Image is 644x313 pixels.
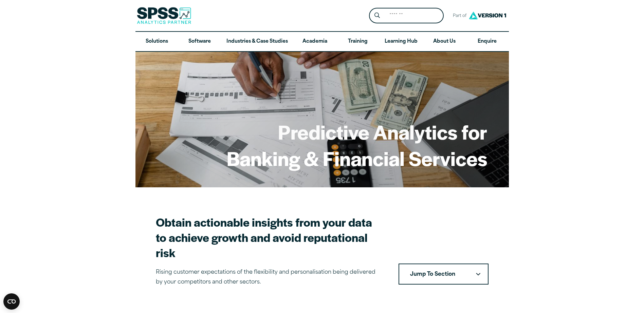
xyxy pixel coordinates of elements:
[137,7,191,24] img: SPSS Analytics Partner
[227,119,487,171] h1: Predictive Analytics for Banking & Financial Services
[178,32,221,51] a: Software
[476,273,480,276] svg: Downward pointing chevron
[135,32,509,51] nav: Desktop version of site main menu
[156,214,382,260] h2: Obtain actionable insights from your data to achieve growth and avoid reputational risk
[293,32,336,51] a: Academia
[379,32,423,51] a: Learning Hub
[369,8,444,24] form: Site Header Search Form
[371,9,383,22] button: Search magnifying glass icon
[423,32,466,51] a: About Us
[399,264,489,285] button: Jump To SectionDownward pointing chevron
[399,264,489,285] nav: Table of Contents
[156,268,382,287] p: Rising customer expectations of the flexibility and personalisation being delivered by your compe...
[374,13,380,18] svg: Search magnifying glass icon
[466,32,509,51] a: Enquire
[3,293,20,310] button: Open CMP widget
[467,9,508,22] img: Version1 Logo
[449,11,467,21] span: Part of
[135,32,178,51] a: Solutions
[221,32,293,51] a: Industries & Case Studies
[336,32,379,51] a: Training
